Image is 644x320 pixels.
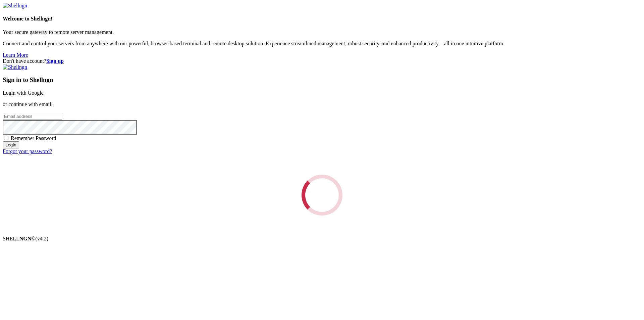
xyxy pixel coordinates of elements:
[3,236,48,241] span: SHELL ©
[3,52,28,58] a: Learn More
[3,141,19,148] input: Login
[302,175,342,216] div: Loading...
[3,101,641,107] p: or continue with email:
[3,3,27,9] img: Shellngn
[3,58,641,64] div: Don't have account?
[3,29,641,35] p: Your secure gateway to remote server management.
[3,113,62,120] input: Email address
[11,135,56,141] span: Remember Password
[19,236,32,241] b: NGN
[3,64,27,70] img: Shellngn
[4,136,8,140] input: Remember Password
[46,58,64,64] a: Sign up
[3,148,52,154] a: Forgot your password?
[3,90,44,96] a: Login with Google
[3,76,641,84] h3: Sign in to Shellngn
[36,236,49,241] span: 4.2.0
[3,41,641,47] p: Connect and control your servers from anywhere with our powerful, browser-based terminal and remo...
[3,16,641,22] h4: Welcome to Shellngn!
